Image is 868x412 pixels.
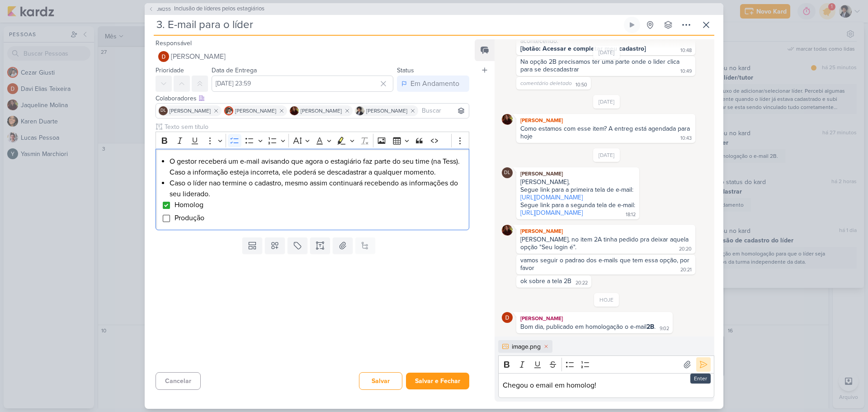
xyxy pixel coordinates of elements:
div: [PERSON_NAME], no item 2A tinha pedido pra deixar aquela opção "Seu login é". [520,236,690,251]
input: Select a date [212,76,393,92]
button: Em Andamento [397,76,469,92]
div: 10:48 [680,47,692,54]
div: [PERSON_NAME] [518,169,637,178]
div: Enter [690,374,711,384]
div: 9:02 [660,325,669,332]
div: 18:12 [626,211,636,218]
img: Davi Elias Teixeira [158,51,169,62]
img: Jaqueline Molina [502,225,513,236]
div: vamos seguir o padrao dos e-mails que tem essa opção, por favor [520,256,691,272]
img: Pedro Luahn Simões [355,106,364,115]
div: 20:21 [680,266,692,274]
span: [PERSON_NAME] [366,107,407,115]
span: Produção [175,213,204,223]
div: Como estamos com esse item? A entreg está agendada para hoje [520,125,692,140]
div: [PERSON_NAME] [518,116,693,125]
div: Na opção 2B precisamos ter uma parte onde o lider clica para se descadastrar [520,58,681,73]
label: Data de Entrega [212,66,257,74]
button: Salvar [359,372,402,390]
a: [URL][DOMAIN_NAME] [520,209,583,217]
img: Cezar Giusti [224,106,233,115]
div: ok sobre a tela 2B [520,277,571,285]
span: comentário deletado [520,80,572,86]
div: [PERSON_NAME] [518,227,693,236]
span: [PERSON_NAME] [235,107,276,115]
button: [PERSON_NAME] [156,48,469,65]
div: 10:49 [680,68,692,75]
label: Prioridade [156,66,184,74]
div: Editor toolbar [156,132,469,149]
button: Salvar e Fechar [406,373,469,389]
strong: 2B [646,323,654,331]
div: [PERSON_NAME], [520,178,635,186]
strong: [botão: Acessar e completar meu cadastro] [520,45,646,52]
div: Editor editing area: main [498,373,714,398]
img: Jaqueline Molina [502,114,513,125]
div: image.png [512,342,541,351]
img: Davi Elias Teixeira [502,312,513,323]
label: Responsável [156,39,192,47]
img: Jaqueline Molina [290,106,299,115]
input: Kard Sem Título [154,17,622,33]
div: 20:20 [679,246,692,253]
div: 10:50 [576,81,587,89]
span: Homolog [175,200,203,209]
div: Editor toolbar [498,355,714,373]
div: Segue link para a segunda tela de e-mail: [520,201,635,209]
input: Texto sem título [163,122,469,132]
span: [PERSON_NAME] [301,107,342,115]
button: Cancelar [156,372,201,390]
a: [URL][DOMAIN_NAME] [520,194,583,201]
p: DL [160,109,166,113]
span: [PERSON_NAME] [170,107,211,115]
div: Danilo Leite [159,106,168,115]
li: Caso o líder nao termine o cadastro, mesmo assim continuará recebendo as informações do seu lider... [170,178,464,199]
div: 20:22 [576,279,588,287]
div: Em Andamento [410,78,459,89]
li: O gestor receberá um e-mail avisando que agora o estagiário faz parte do seu time (na Tess). Caso... [170,156,464,178]
div: Ligar relógio [628,21,636,28]
p: Chegou o email em homolog! [503,380,709,391]
div: Danilo Leite [502,167,513,178]
div: Segue link para a primeira tela de e-mail: [520,186,635,194]
div: 10:43 [680,135,692,142]
label: Status [397,66,414,74]
p: DL [504,170,510,175]
span: [PERSON_NAME] [171,51,226,62]
div: Editor editing area: main [156,149,469,230]
input: Buscar [420,105,467,116]
div: Colaboradores [156,94,469,103]
div: [PERSON_NAME] [518,314,671,323]
div: Bom dia, publicado em homologação o e-mail . [520,323,656,331]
